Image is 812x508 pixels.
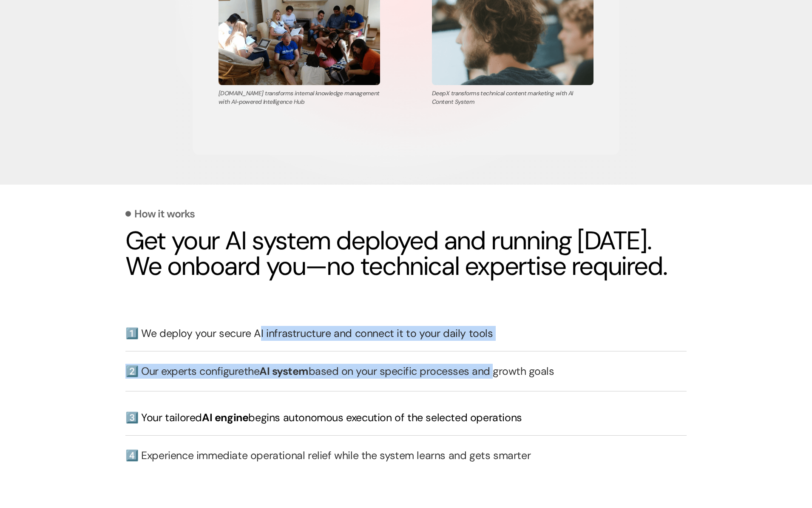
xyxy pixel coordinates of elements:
strong: the [244,364,260,378]
p: [DOMAIN_NAME] transforms internal knowledge management with AI-powered Intelligence Hub [219,89,380,106]
h3: 4️⃣ Experience immediate operational relief while the system learns and gets smarter [125,448,687,463]
span: AI engine [202,411,248,425]
p: How it works [134,208,195,219]
h2: Get your AI system deployed and running [DATE]. We onboard you—no technical expertise required. [125,228,687,279]
h3: 3️⃣ Your tailored begins autonomous execution of the selected operations [125,410,687,425]
h3: 1️⃣ We deploy your secure AI infrastructure and connect it to your daily tools [125,326,687,341]
strong: AI system [259,364,309,378]
p: DeepX transforms technical content marketing with AI Content System [432,89,593,106]
h3: 2️⃣ Our experts configure based on your specific processes and growth goals [125,364,687,379]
